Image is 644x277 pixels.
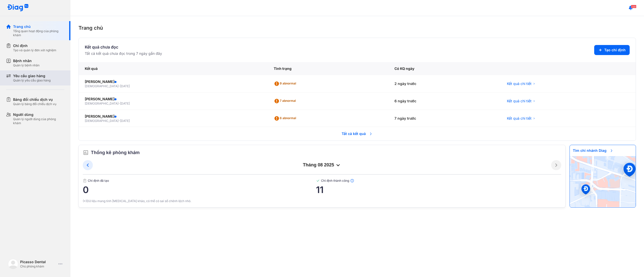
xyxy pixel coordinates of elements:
[13,63,39,67] div: Quản lý bệnh nhân
[118,84,120,88] span: -
[13,29,64,37] div: Tổng quan hoạt động của phòng khám
[13,73,51,78] div: Yêu cầu giao hàng
[604,48,626,53] span: Tạo chỉ định
[274,97,298,105] div: 7 abnormal
[507,116,532,121] span: Kết quả chi tiết
[120,119,130,123] span: [DATE]
[8,259,18,269] img: logo
[13,112,64,117] div: Người dùng
[316,179,320,183] img: checked-green.01cc79e0.svg
[268,62,388,75] div: Tình trạng
[85,97,262,102] div: [PERSON_NAME]
[570,145,617,156] span: Tìm chi nhánh Diag
[79,62,268,75] div: Kết quả
[118,102,120,105] span: -
[350,179,354,183] img: info.7e716105.svg
[316,179,561,183] span: Chỉ định thành công
[83,185,316,195] span: 0
[120,102,130,105] span: [DATE]
[85,79,262,84] div: [PERSON_NAME]
[507,81,532,86] span: Kết quả chi tiết
[13,58,39,63] div: Bệnh nhân
[274,80,298,88] div: 9 abnormal
[85,119,118,123] span: [DEMOGRAPHIC_DATA]
[274,114,298,122] div: 6 abnormal
[316,185,561,195] span: 11
[507,99,532,104] span: Kết quả chi tiết
[388,93,501,110] div: 6 ngày trước
[118,119,120,123] span: -
[78,24,636,32] div: Trang chủ
[83,179,316,183] span: Chỉ định đã tạo
[20,259,56,264] div: Picasso Dental
[339,128,376,139] span: Tất cả kết quả
[594,45,630,55] button: Tạo chỉ định
[85,114,262,119] div: [PERSON_NAME]
[7,4,29,12] img: logo
[85,84,118,88] span: [DEMOGRAPHIC_DATA]
[13,48,56,52] div: Tạo và quản lý đơn xét nghiệm
[85,102,118,105] span: [DEMOGRAPHIC_DATA]
[85,51,162,56] div: Tất cả kết quả chưa đọc trong 7 ngày gần đây
[83,199,561,203] div: (*)Dữ liệu mang tính [MEDICAL_DATA] khảo, có thể có sai số chênh lệch nhỏ.
[13,78,51,82] div: Quản lý yêu cầu giao hàng
[388,75,501,93] div: 2 ngày trước
[83,179,87,183] img: document.50c4cfd0.svg
[20,264,56,268] div: Chủ phòng khám
[83,150,89,156] img: order.5a6da16c.svg
[120,84,130,88] span: [DATE]
[93,162,551,168] div: tháng 08 2025
[13,102,56,106] div: Quản lý bảng đối chiếu dịch vụ
[13,97,56,102] div: Bảng đối chiếu dịch vụ
[85,44,162,50] div: Kết quả chưa đọc
[388,110,501,127] div: 7 ngày trước
[91,149,140,156] span: Thống kê phòng khám
[631,5,636,8] span: 130
[13,117,64,125] div: Quản lý người dùng của phòng khám
[13,24,64,29] div: Trang chủ
[13,43,56,48] div: Chỉ định
[388,62,501,75] div: Có KQ ngày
